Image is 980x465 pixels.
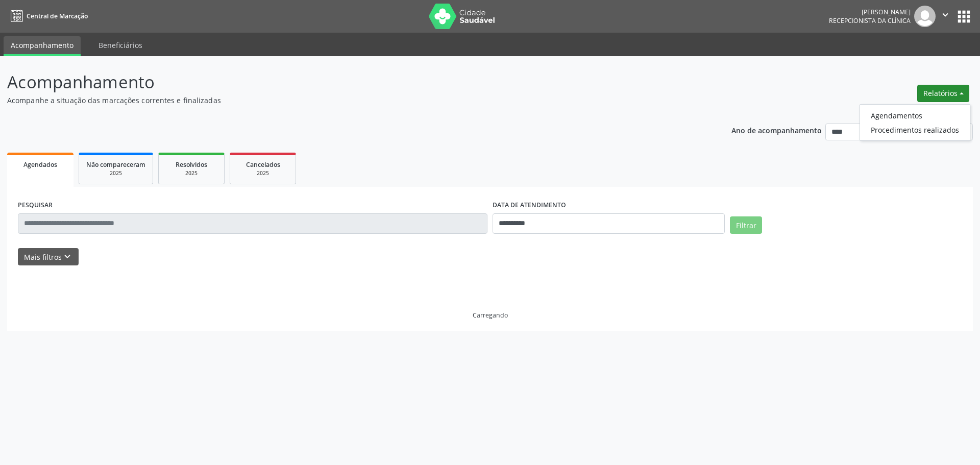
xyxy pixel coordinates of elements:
span: Agendados [23,160,57,169]
i: keyboard_arrow_down [62,251,73,262]
button: Mais filtroskeyboard_arrow_down [18,248,79,266]
button: Relatórios [917,85,969,102]
a: Acompanhamento [4,36,81,56]
span: Resolvidos [176,160,207,169]
a: Procedimentos realizados [860,123,970,137]
div: 2025 [86,169,145,177]
span: Cancelados [246,160,280,169]
a: Central de Marcação [7,8,88,25]
div: 2025 [166,169,217,177]
span: Recepcionista da clínica [829,16,911,25]
button: Filtrar [730,216,762,234]
p: Acompanhamento [7,69,683,95]
img: img [914,6,936,27]
i:  [940,9,951,20]
a: Agendamentos [860,108,970,123]
a: Beneficiários [91,36,150,54]
ul: Relatórios [860,104,970,141]
button: apps [955,8,973,26]
span: Não compareceram [86,160,145,169]
label: PESQUISAR [18,198,53,213]
label: DATA DE ATENDIMENTO [493,198,566,213]
div: [PERSON_NAME] [829,8,911,16]
p: Acompanhe a situação das marcações correntes e finalizadas [7,95,683,106]
div: Carregando [473,311,508,320]
p: Ano de acompanhamento [731,124,822,136]
button:  [936,6,955,27]
span: Central de Marcação [27,12,88,20]
div: 2025 [237,169,288,177]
